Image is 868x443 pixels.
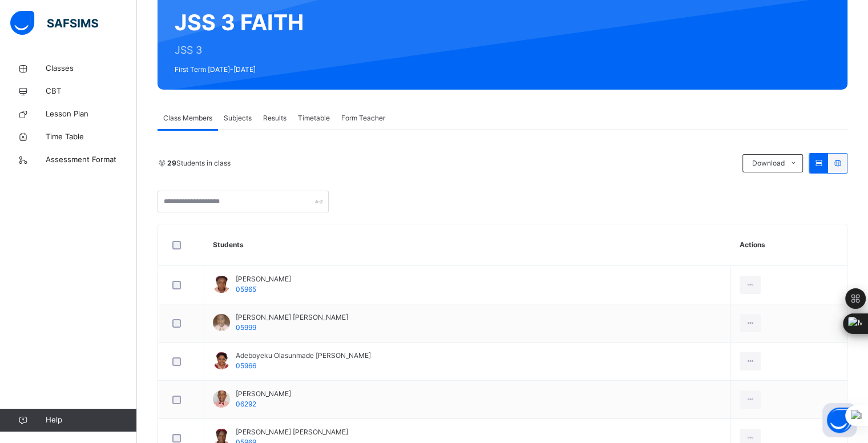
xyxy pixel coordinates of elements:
[224,113,252,123] span: Subjects
[236,274,291,284] span: [PERSON_NAME]
[236,361,256,370] span: 05966
[822,403,857,437] button: Open asap
[46,86,137,97] span: CBT
[46,108,137,120] span: Lesson Plan
[167,158,231,168] span: Students in class
[204,224,731,266] th: Students
[10,11,98,35] img: safsims
[46,131,137,143] span: Time Table
[167,159,176,167] b: 29
[46,154,137,166] span: Assessment Format
[46,414,136,426] span: Help
[236,351,371,361] span: Adeboyeku Olasunmade [PERSON_NAME]
[263,113,286,123] span: Results
[163,113,212,123] span: Class Members
[236,312,348,323] span: [PERSON_NAME] [PERSON_NAME]
[731,224,847,266] th: Actions
[46,63,137,74] span: Classes
[752,158,784,168] span: Download
[236,389,291,399] span: [PERSON_NAME]
[341,113,385,123] span: Form Teacher
[236,400,256,408] span: 06292
[298,113,330,123] span: Timetable
[236,427,348,437] span: [PERSON_NAME] [PERSON_NAME]
[236,285,256,293] span: 05965
[236,323,256,332] span: 05999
